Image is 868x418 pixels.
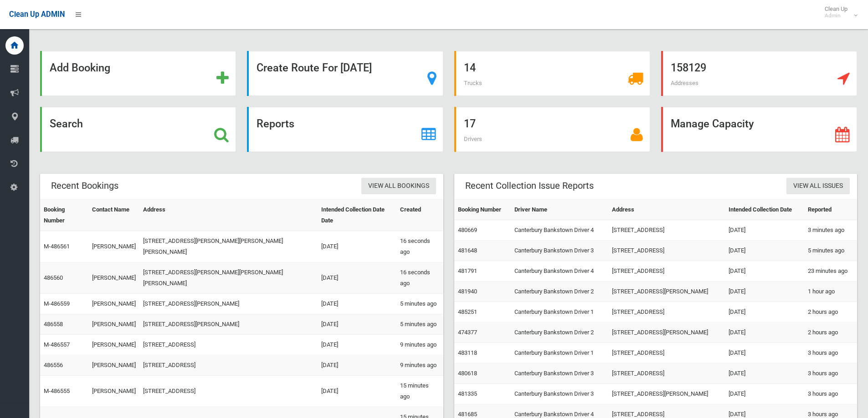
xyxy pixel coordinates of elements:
a: View All Bookings [361,178,436,195]
td: Canterbury Bankstown Driver 3 [511,241,608,261]
td: [STREET_ADDRESS] [608,241,724,261]
span: Addresses [671,80,699,86]
td: 16 seconds ago [396,231,443,262]
td: Canterbury Bankstown Driver 2 [511,322,608,343]
td: 3 hours ago [804,363,857,384]
a: 486560 [44,274,63,281]
td: [PERSON_NAME] [88,262,139,294]
strong: Create Route For [DATE] [257,61,372,74]
td: Canterbury Bankstown Driver 1 [511,343,608,363]
td: Canterbury Bankstown Driver 3 [511,384,608,404]
td: [STREET_ADDRESS] [139,335,318,355]
td: 3 hours ago [804,343,857,363]
td: 16 seconds ago [396,262,443,294]
td: [DATE] [725,261,804,282]
span: Trucks [464,80,482,86]
td: [DATE] [725,343,804,363]
td: [PERSON_NAME] [88,231,139,262]
th: Driver Name [511,200,608,220]
a: View All Issues [786,178,850,195]
th: Booking Number [40,200,88,231]
td: 9 minutes ago [396,335,443,355]
span: Drivers [464,136,482,142]
th: Booking Number [454,200,511,220]
td: 23 minutes ago [804,261,857,282]
td: [STREET_ADDRESS] [139,355,318,376]
header: Recent Collection Issue Reports [454,177,605,195]
a: 17 Drivers [454,107,650,152]
td: [STREET_ADDRESS] [608,363,724,384]
td: [STREET_ADDRESS] [608,261,724,282]
td: 1 hour ago [804,282,857,302]
a: 481685 [458,411,477,418]
a: 481791 [458,267,477,274]
td: Canterbury Bankstown Driver 4 [511,220,608,241]
header: Recent Bookings [40,177,129,195]
a: 486556 [44,362,63,368]
td: 3 hours ago [804,384,857,404]
a: 480669 [458,227,477,233]
strong: Manage Capacity [671,117,754,130]
a: 474377 [458,329,477,336]
td: [STREET_ADDRESS] [608,302,724,322]
td: [STREET_ADDRESS][PERSON_NAME] [139,314,318,335]
td: [DATE] [725,363,804,384]
td: [DATE] [725,282,804,302]
td: [DATE] [725,384,804,404]
th: Reported [804,200,857,220]
td: [DATE] [318,262,396,294]
td: Canterbury Bankstown Driver 1 [511,302,608,322]
strong: Reports [257,117,294,130]
a: 481335 [458,390,477,397]
td: [STREET_ADDRESS] [608,220,724,241]
td: [PERSON_NAME] [88,355,139,376]
a: M-486555 [44,388,70,394]
td: [DATE] [318,314,396,335]
a: 483118 [458,349,477,356]
span: Clean Up ADMIN [9,10,65,19]
td: 5 minutes ago [396,294,443,314]
td: [STREET_ADDRESS][PERSON_NAME] [608,384,724,404]
strong: 158129 [671,61,706,74]
strong: Search [50,117,83,130]
span: Clean Up [820,5,857,19]
td: [DATE] [318,355,396,376]
a: 486558 [44,321,63,327]
a: 158129 Addresses [661,51,857,96]
td: [DATE] [725,241,804,261]
th: Address [139,200,318,231]
th: Contact Name [88,200,139,231]
td: [STREET_ADDRESS][PERSON_NAME][PERSON_NAME][PERSON_NAME] [139,231,318,262]
td: [DATE] [725,220,804,241]
a: 485251 [458,308,477,315]
strong: Add Booking [50,61,110,74]
td: 9 minutes ago [396,355,443,376]
td: [PERSON_NAME] [88,294,139,314]
a: M-486559 [44,300,70,307]
a: 481940 [458,288,477,295]
a: 480618 [458,370,477,377]
a: Create Route For [DATE] [247,51,443,96]
td: [PERSON_NAME] [88,314,139,335]
td: [DATE] [318,376,396,407]
a: Add Booking [40,51,236,96]
td: [STREET_ADDRESS][PERSON_NAME] [139,294,318,314]
td: 15 minutes ago [396,376,443,407]
a: Manage Capacity [661,107,857,152]
a: Search [40,107,236,152]
td: Canterbury Bankstown Driver 2 [511,282,608,302]
td: 5 minutes ago [804,241,857,261]
td: [PERSON_NAME] [88,335,139,355]
td: [DATE] [725,302,804,322]
a: M-486557 [44,341,70,348]
small: Admin [825,12,847,19]
td: [DATE] [318,335,396,355]
th: Intended Collection Date [725,200,804,220]
td: [DATE] [725,322,804,343]
a: 14 Trucks [454,51,650,96]
td: 2 hours ago [804,302,857,322]
a: 481648 [458,247,477,254]
td: [STREET_ADDRESS][PERSON_NAME] [608,282,724,302]
th: Created [396,200,443,231]
td: Canterbury Bankstown Driver 4 [511,261,608,282]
